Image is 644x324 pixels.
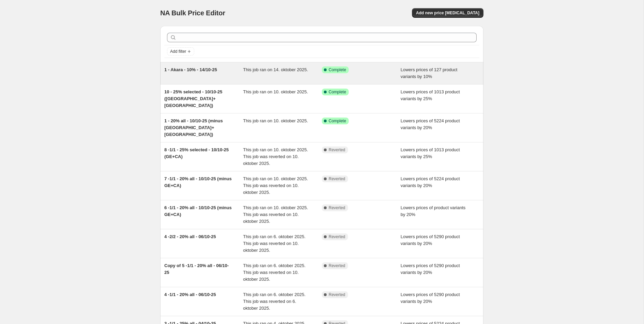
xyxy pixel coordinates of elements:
[167,47,194,56] button: Add filter
[329,205,345,211] span: Reverted
[416,10,479,16] span: Add new price [MEDICAL_DATA]
[243,234,306,253] span: This job ran on 6. oktober 2025. This job was reverted on 10. oktober 2025.
[164,89,222,108] span: 10 - 25% selected - 10/10-25 ([GEOGRAPHIC_DATA]+[GEOGRAPHIC_DATA])
[164,147,229,159] span: 8 -1/1 - 25% selected - 10/10-25 (GE+CA)
[401,147,460,159] span: Lowers prices of 1013 product variants by 25%
[329,176,345,182] span: Reverted
[412,8,483,18] button: Add new price [MEDICAL_DATA]
[401,263,460,275] span: Lowers prices of 5290 product variants by 20%
[160,9,225,17] span: NA Bulk Price Editor
[329,118,346,124] span: Complete
[164,118,223,137] span: 1 - 20% all - 10/10-25 (minus [GEOGRAPHIC_DATA]+[GEOGRAPHIC_DATA])
[329,292,345,297] span: Reverted
[401,118,460,130] span: Lowers prices of 5224 product variants by 20%
[243,89,308,94] span: This job ran on 10. oktober 2025.
[164,205,232,217] span: 6 -1/1 - 20% all - 10/10-25 (minus GE+CA)
[401,176,460,188] span: Lowers prices of 5224 product variants by 20%
[164,234,216,239] span: 4 -2/2 - 20% all - 06/10-25
[243,205,308,224] span: This job ran on 10. oktober 2025. This job was reverted on 10. oktober 2025.
[164,263,229,275] span: Copy of 5 -1/1 - 20% all - 06/10-25
[401,205,466,217] span: Lowers prices of product variants by 20%
[329,234,345,240] span: Reverted
[164,292,216,297] span: 4 -1/1 - 20% all - 06/10-25
[243,292,306,311] span: This job ran on 6. oktober 2025. This job was reverted on 6. oktober 2025.
[401,234,460,246] span: Lowers prices of 5290 product variants by 20%
[243,176,308,195] span: This job ran on 10. oktober 2025. This job was reverted on 10. oktober 2025.
[401,292,460,304] span: Lowers prices of 5290 product variants by 20%
[329,147,345,153] span: Reverted
[164,176,232,188] span: 7 -1/1 - 20% all - 10/10-25 (minus GE+CA)
[401,89,460,101] span: Lowers prices of 1013 product variants by 25%
[243,147,308,166] span: This job ran on 10. oktober 2025. This job was reverted on 10. oktober 2025.
[329,89,346,95] span: Complete
[243,263,306,282] span: This job ran on 6. oktober 2025. This job was reverted on 10. oktober 2025.
[329,263,345,268] span: Reverted
[243,118,308,123] span: This job ran on 10. oktober 2025.
[164,67,217,72] span: 1 - Akara - 10% - 14/10-25
[329,67,346,73] span: Complete
[170,49,186,54] span: Add filter
[243,67,308,72] span: This job ran on 14. oktober 2025.
[401,67,458,79] span: Lowers prices of 127 product variants by 10%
